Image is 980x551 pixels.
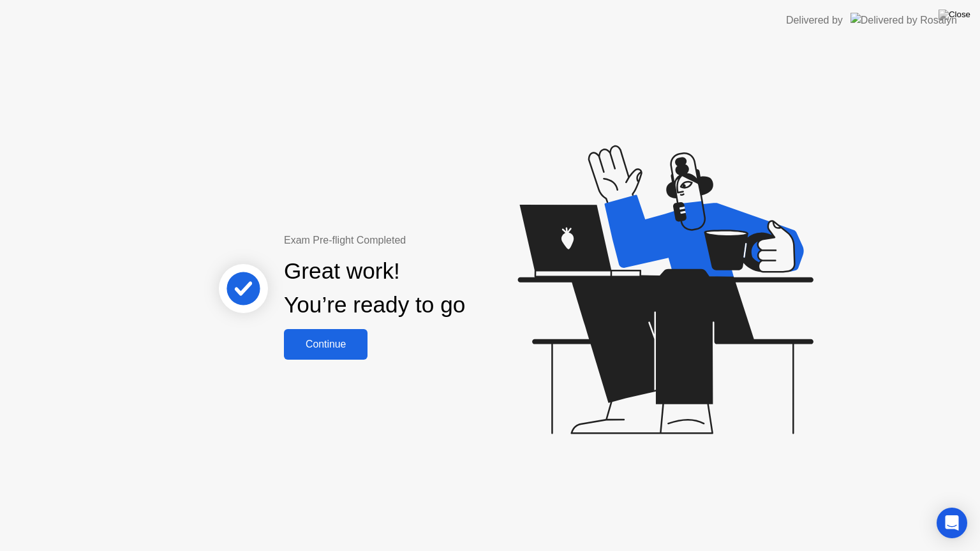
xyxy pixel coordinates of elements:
[284,233,547,248] div: Exam Pre-flight Completed
[284,329,367,360] button: Continue
[786,13,843,28] div: Delivered by
[850,13,957,27] img: Delivered by Rosalyn
[937,508,967,538] div: Open Intercom Messenger
[939,10,970,20] img: Close
[284,254,465,322] div: Great work! You’re ready to go
[288,339,364,350] div: Continue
